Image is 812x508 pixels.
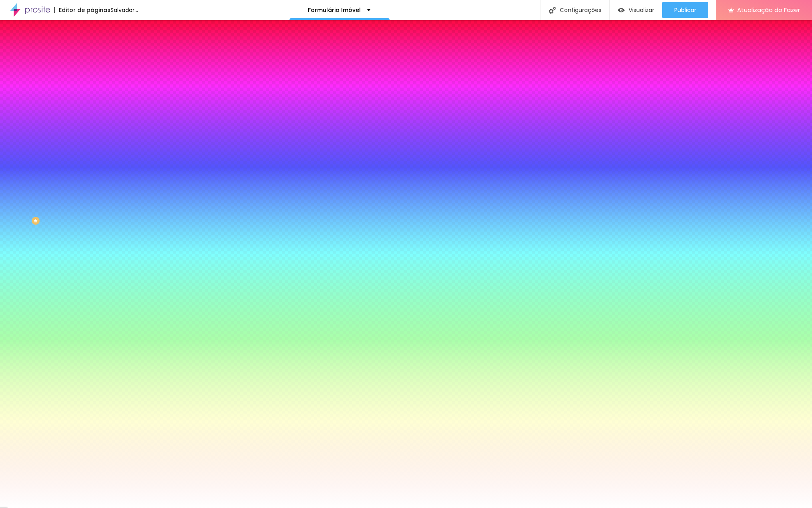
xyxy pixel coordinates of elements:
[629,6,654,14] font: Visualizar
[59,6,111,14] font: Editor de páginas
[662,2,708,18] button: Publicar
[111,6,138,14] font: Salvador...
[674,6,696,14] font: Publicar
[308,6,361,14] font: Formulário Imóvel
[560,6,601,14] font: Configurações
[618,7,625,14] img: view-1.svg
[610,2,662,18] button: Visualizar
[549,7,556,14] img: Ícone
[737,6,800,14] font: Atualização do Fazer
